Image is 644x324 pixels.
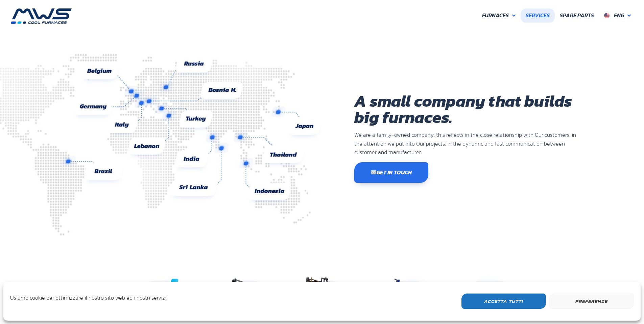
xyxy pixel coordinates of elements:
span: Eng [614,11,624,19]
a: Spare Parts [555,8,599,23]
img: ✉️ [371,170,376,175]
span: Services [526,11,550,20]
a: ✉️Get in touch [354,162,428,183]
span: Spare Parts [560,11,594,20]
div: Usiamo cookie per ottimizzare il nostro sito web ed i nostri servizi. [10,294,167,307]
span: Furnaces [482,11,509,20]
span: Get in touch [371,170,412,175]
button: Accetta Tutti [461,294,546,309]
img: MWS Industrial Furnaces [11,8,72,24]
button: Preferenze [549,294,634,309]
a: Services [521,8,555,23]
p: We are a family-owned company: this reflects in the close relationship with Our customers, in the... [354,131,580,157]
h1: A small company that builds big furnaces. [354,93,580,125]
a: Furnaces [477,8,521,23]
a: Eng [599,8,636,23]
